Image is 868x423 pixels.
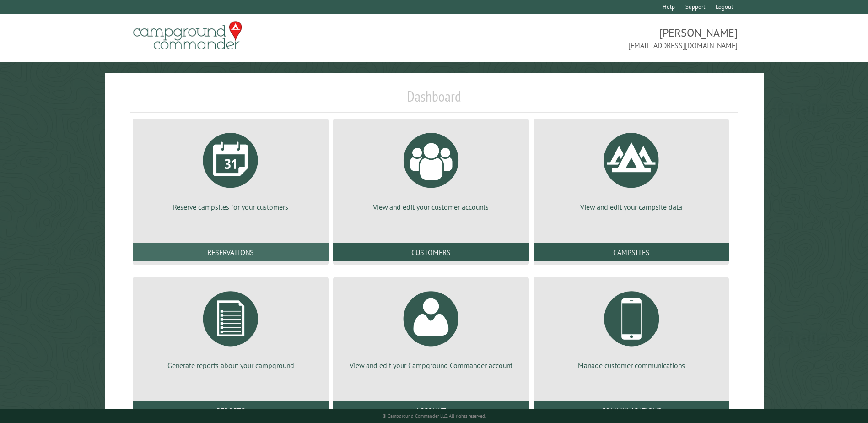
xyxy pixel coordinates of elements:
[133,243,329,261] a: Reservations
[383,413,486,419] small: © Campground Commander LLC. All rights reserved.
[545,126,718,212] a: View and edit your campsite data
[133,401,329,420] a: Reports
[434,25,738,51] span: [PERSON_NAME] [EMAIL_ADDRESS][DOMAIN_NAME]
[130,87,737,113] h1: Dashboard
[333,243,529,261] a: Customers
[144,126,318,212] a: Reserve campsites for your customers
[545,284,718,370] a: Manage customer communications
[144,360,318,370] p: Generate reports about your campground
[144,284,318,370] a: Generate reports about your campground
[344,202,518,212] p: View and edit your customer accounts
[545,360,718,370] p: Manage customer communications
[344,284,518,370] a: View and edit your Campground Commander account
[344,126,518,212] a: View and edit your customer accounts
[333,401,529,420] a: Account
[534,401,729,420] a: Communications
[130,18,245,54] img: Campground Commander
[534,243,729,261] a: Campsites
[545,202,718,212] p: View and edit your campsite data
[144,202,318,212] p: Reserve campsites for your customers
[344,360,518,370] p: View and edit your Campground Commander account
